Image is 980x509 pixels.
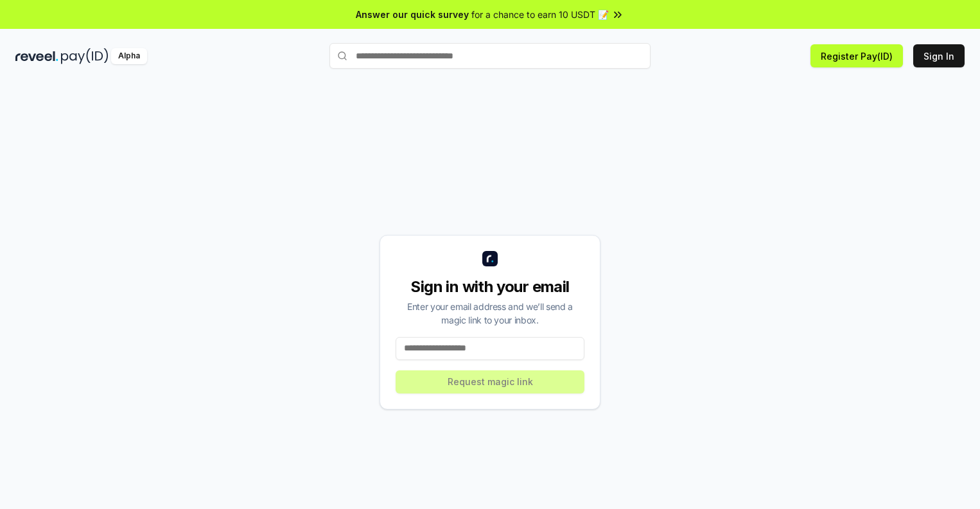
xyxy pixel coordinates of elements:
img: pay_id [61,48,109,64]
div: Sign in with your email [396,277,584,297]
span: for a chance to earn 10 USDT 📝 [471,8,609,21]
div: Enter your email address and we’ll send a magic link to your inbox. [396,300,584,327]
img: reveel_dark [15,48,58,64]
button: Register Pay(ID) [810,44,903,67]
img: logo_small [482,251,498,266]
div: Alpha [111,48,147,64]
span: Answer our quick survey [356,8,469,21]
button: Sign In [913,44,965,67]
